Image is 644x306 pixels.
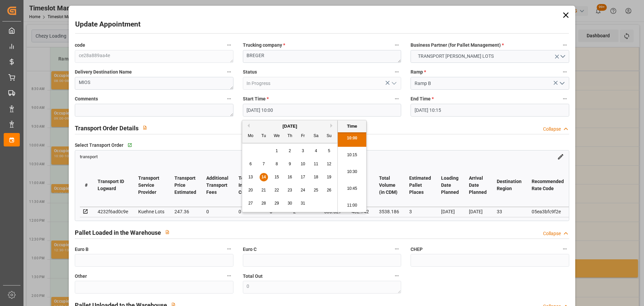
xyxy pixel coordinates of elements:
[250,162,252,166] span: 6
[75,246,89,253] span: Euro B
[338,180,366,197] li: 10:45
[287,188,292,192] span: 23
[299,147,307,155] div: Choose Friday, October 3rd, 2025
[404,164,436,207] th: Estimated Pallet Places
[273,199,281,208] div: Choose Wednesday, October 29th, 2025
[75,95,98,102] span: Comments
[225,41,233,49] button: code
[243,50,401,63] textarea: BREGER
[312,147,320,155] div: Choose Saturday, October 4th, 2025
[301,188,305,192] span: 24
[247,132,255,140] div: Mo
[338,164,366,180] li: 10:30
[261,188,266,192] span: 21
[161,226,174,238] button: View description
[492,164,527,207] th: Destination Region
[325,147,333,155] div: Choose Sunday, October 5th, 2025
[415,53,497,60] span: TRANSPORT [PERSON_NAME] LOTS
[560,94,569,103] button: End Time *
[274,201,279,206] span: 29
[392,271,401,280] button: Total Out
[276,148,278,153] span: 1
[299,199,307,208] div: Choose Friday, October 31st, 2025
[244,144,336,210] div: month 2025-10
[242,123,337,130] div: [DATE]
[389,78,399,89] button: open menu
[411,95,434,102] span: End Time
[138,208,164,216] div: Kuehne Lots
[411,246,423,253] span: CHEP
[312,132,320,140] div: Sa
[243,246,257,253] span: Euro C
[274,175,279,179] span: 15
[261,201,266,206] span: 28
[273,147,281,155] div: Choose Wednesday, October 1st, 2025
[328,148,330,153] span: 5
[243,42,285,49] span: Trucking company
[302,148,304,153] span: 3
[301,201,305,206] span: 31
[287,201,292,206] span: 30
[327,188,331,192] span: 26
[338,147,366,164] li: 10:15
[260,186,268,194] div: Choose Tuesday, October 21st, 2025
[273,160,281,168] div: Choose Wednesday, October 8th, 2025
[276,162,278,166] span: 8
[243,95,269,102] span: Start Time
[133,164,169,207] th: Transport Service Provider
[238,208,260,216] div: 0
[80,154,98,159] a: transport
[169,164,201,207] th: Transport Price Estimated
[314,162,318,166] span: 11
[411,104,569,117] input: DD-MM-YYYY HH:MM
[330,124,334,128] button: Next Month
[75,124,139,133] h2: Transport Order Details
[260,173,268,181] div: Choose Tuesday, October 14th, 2025
[93,164,133,207] th: Transport ID Logward
[75,19,141,30] h2: Update Appointment
[225,94,233,103] button: Comments
[75,50,233,63] textarea: ce28a889aa4e
[441,208,459,216] div: [DATE]
[411,42,504,49] span: Business Partner (for Pallet Management)
[560,245,569,253] button: CHEP
[289,148,291,153] span: 2
[287,175,292,179] span: 16
[314,188,318,192] span: 25
[243,281,401,294] textarea: 0
[80,164,93,207] th: #
[312,160,320,168] div: Choose Saturday, October 11th, 2025
[75,142,123,149] span: Select Transport Order
[247,199,255,208] div: Choose Monday, October 27th, 2025
[325,132,333,140] div: Su
[301,162,305,166] span: 10
[274,188,279,192] span: 22
[543,126,561,133] div: Collapse
[75,228,161,237] h2: Pallet Loaded in the Warehouse
[392,245,401,253] button: Euro C
[201,164,233,207] th: Additional Transport Fees
[299,173,307,181] div: Choose Friday, October 17th, 2025
[225,245,233,253] button: Euro B
[392,94,401,103] button: Start Time *
[246,124,250,128] button: Previous Month
[560,68,569,76] button: Ramp *
[289,162,291,166] span: 9
[75,69,132,76] span: Delivery Destination Name
[243,273,263,280] span: Total Out
[327,175,331,179] span: 19
[233,164,265,207] th: Total Insurance Cost
[206,208,228,216] div: 0
[392,68,401,76] button: Status
[286,186,294,194] div: Choose Thursday, October 23rd, 2025
[247,173,255,181] div: Choose Monday, October 13th, 2025
[556,78,567,89] button: open menu
[339,123,365,130] div: Time
[314,175,318,179] span: 18
[273,186,281,194] div: Choose Wednesday, October 22nd, 2025
[98,208,128,216] div: 4232f6ad0c9e
[75,77,233,90] textarea: MIOS
[75,273,87,280] span: Other
[469,208,487,216] div: [DATE]
[248,188,253,192] span: 20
